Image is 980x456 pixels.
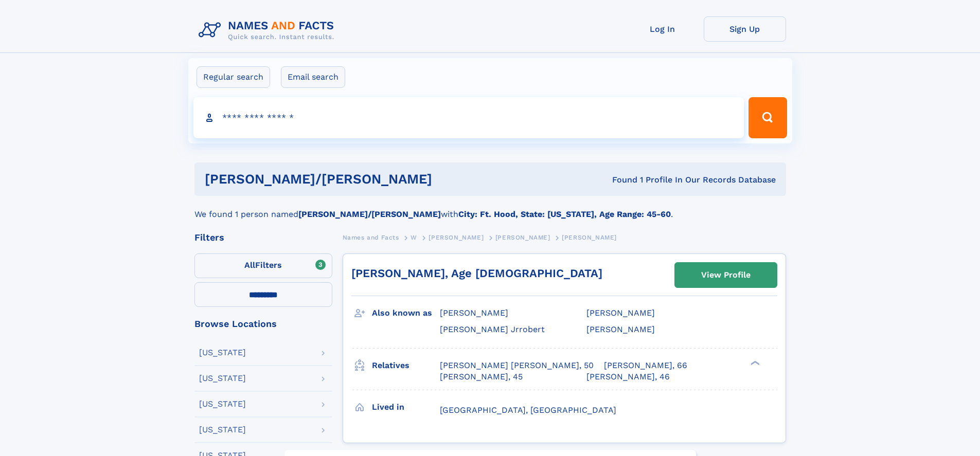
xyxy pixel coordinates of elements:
[411,231,417,244] a: W
[440,360,594,371] a: [PERSON_NAME] [PERSON_NAME], 50
[748,359,760,366] div: ❯
[440,308,508,318] span: [PERSON_NAME]
[372,304,440,322] h3: Also known as
[586,371,670,382] a: [PERSON_NAME], 46
[199,374,246,382] div: [US_STATE]
[194,233,332,242] div: Filters
[372,357,440,374] h3: Relatives
[440,405,616,415] span: [GEOGRAPHIC_DATA], [GEOGRAPHIC_DATA]
[194,319,332,329] div: Browse Locations
[194,253,332,278] label: Filters
[562,234,617,241] span: [PERSON_NAME]
[586,308,655,318] span: [PERSON_NAME]
[522,174,776,186] div: Found 1 Profile In Our Records Database
[440,371,523,382] a: [PERSON_NAME], 45
[281,66,345,88] label: Email search
[701,263,751,287] div: View Profile
[429,231,484,244] a: [PERSON_NAME]
[411,234,417,241] span: W
[197,66,270,88] label: Regular search
[586,324,655,334] span: [PERSON_NAME]
[372,398,440,416] h3: Lived in
[495,234,550,241] span: [PERSON_NAME]
[194,196,786,221] div: We found 1 person named with .
[704,16,786,42] a: Sign Up
[458,209,671,219] b: City: Ft. Hood, State: [US_STATE], Age Range: 45-60
[495,231,550,244] a: [PERSON_NAME]
[440,324,545,334] span: [PERSON_NAME] Jrrobert
[199,426,246,434] div: [US_STATE]
[621,16,704,42] a: Log In
[749,97,787,138] button: Search Button
[193,97,744,138] input: search input
[205,173,522,186] h1: [PERSON_NAME]/[PERSON_NAME]
[194,16,343,44] img: Logo Names and Facts
[199,349,246,357] div: [US_STATE]
[244,260,255,270] span: All
[343,231,399,244] a: Names and Facts
[429,234,484,241] span: [PERSON_NAME]
[298,209,441,219] b: [PERSON_NAME]/[PERSON_NAME]
[199,400,246,408] div: [US_STATE]
[675,263,777,287] a: View Profile
[604,360,687,371] a: [PERSON_NAME], 66
[351,267,602,280] a: [PERSON_NAME], Age [DEMOGRAPHIC_DATA]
